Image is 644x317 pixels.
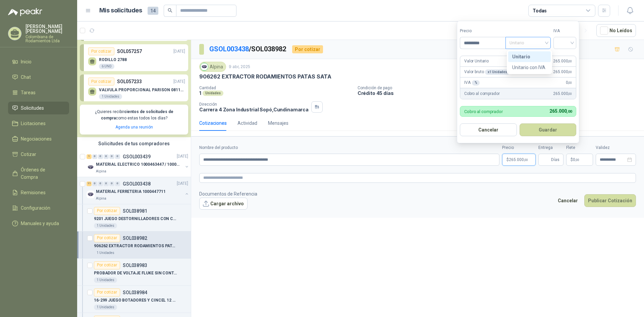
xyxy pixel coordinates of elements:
a: 11 0 0 0 0 0 GSOL003438[DATE] Company LogoMATERIAL FERRETERIA 1000447711Alpina [87,180,190,201]
div: 0 [109,154,114,159]
p: [DATE] [177,153,188,160]
p: SOL038981 [123,209,147,213]
p: RODILLO 2788 [99,57,127,62]
p: PROBADOR DE VOLTAJE FLUKE SIN CONTACTO 1AC A II [94,270,177,276]
div: Por cotizar [94,234,120,242]
p: SOL038983 [123,263,147,268]
img: Company Logo [201,63,208,70]
p: 1 [199,90,201,96]
p: $ 0,00 [566,154,593,166]
a: Cotizar [8,148,69,161]
p: Alpina [96,169,106,174]
span: ,00 [524,158,528,162]
span: ,00 [568,70,572,74]
div: Unitario con IVA [508,62,551,73]
a: Remisiones [8,186,69,199]
div: 0 [115,181,120,186]
a: Por cotizarSOL03898416-299 JUEGO BOTADORES Y CINCEL 12 PIEZAS [PERSON_NAME]1 Unidades [77,286,191,313]
span: Solicitudes [21,104,44,112]
div: Por cotizar [94,207,120,215]
p: VALVULA PROPORCIONAL PARISON 0811404612 / 4WRPEH6C4 REXROTH [99,88,185,92]
div: 0 [104,154,109,159]
span: Licitaciones [21,120,46,127]
label: Nombre del producto [199,145,499,151]
button: No Leídos [596,24,636,37]
a: Chat [8,71,69,84]
p: Condición de pago [358,86,641,90]
div: 1 Unidades [94,250,117,256]
span: 265.000 [553,58,572,64]
span: ,00 [575,158,579,162]
img: Logo peakr [8,8,42,16]
label: Flete [566,145,593,151]
p: 9201 JUEGO DESTORNILLADORES CON COPAS METRICAS MARCA PROTO [94,216,177,222]
span: Unitario [509,38,547,48]
p: Crédito 45 días [358,90,641,96]
div: x 1 Unidades [485,69,510,75]
span: Remisiones [21,189,46,196]
a: Solicitudes [8,102,69,114]
span: Negociaciones [21,135,52,143]
div: Actividad [237,119,257,127]
p: [DATE] [173,48,185,55]
p: SOL038982 [123,236,147,241]
div: 1 Unidades [94,305,117,310]
div: Unidades [203,91,223,96]
a: Órdenes de Compra [8,163,69,183]
span: 14 [148,7,158,15]
span: Tareas [21,89,36,96]
span: Chat [21,73,31,81]
div: Por cotizar [94,261,120,269]
p: $265.000,00 [502,154,536,166]
p: Valor Unitario [464,58,489,64]
div: Alpina [199,62,226,72]
div: 0 [98,154,103,159]
button: Cancelar [460,123,517,136]
div: 0 [92,154,97,159]
a: Por cotizarSOL038983PROBADOR DE VOLTAJE FLUKE SIN CONTACTO 1AC A II1 Unidades [77,259,191,286]
p: Cobro al comprador [464,109,503,114]
p: ¿Quieres recibir como estas todos los días? [84,109,184,121]
p: Dirección [199,102,309,107]
div: Cotizaciones [199,119,227,127]
span: Inicio [21,58,32,65]
img: Company Logo [87,163,95,171]
p: Alpina [96,196,106,201]
a: Por cotizarSOL0389819201 JUEGO DESTORNILLADORES CON COPAS METRICAS MARCA PROTO1 Unidades [77,204,191,231]
div: Por cotizar [292,45,323,53]
p: Cantidad [199,86,352,90]
p: 9 abr, 2025 [229,64,250,70]
div: 0 [109,181,114,186]
div: 1 [87,154,92,159]
div: Por cotizar [88,77,114,86]
button: Guardar [520,123,577,136]
p: 906262 EXTRACTOR RODAMIENTOS PATAS SATA [94,243,177,249]
p: [DATE] [177,180,188,187]
b: cientos de solicitudes de compra [101,109,173,120]
span: 0 [566,80,572,86]
div: 11 [87,181,92,186]
label: Precio [502,145,536,151]
div: Unitario con IVA [512,64,547,71]
p: SOL038984 [123,290,147,295]
p: Carrera 4 Zona Industrial Sopó , Cundinamarca [199,107,309,112]
span: $ [571,158,573,162]
div: 1 Unidades [94,223,117,228]
label: IVA [553,28,576,34]
p: Cobro al comprador [464,91,499,97]
span: 265.000 [549,108,572,114]
p: GSOL003439 [123,154,151,159]
div: 0 [98,181,103,186]
div: Unitario [512,53,547,60]
span: Órdenes de Compra [21,166,63,181]
div: Unitario [508,51,551,62]
a: Negociaciones [8,133,69,145]
label: Entrega [538,145,563,151]
span: ,00 [568,59,572,63]
p: GSOL003438 [123,181,151,186]
button: Cancelar [554,194,582,207]
div: Solicitudes de tus compradores [77,137,191,150]
span: 0 [573,158,579,162]
span: ,00 [568,92,572,96]
span: Cotizar [21,151,36,158]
